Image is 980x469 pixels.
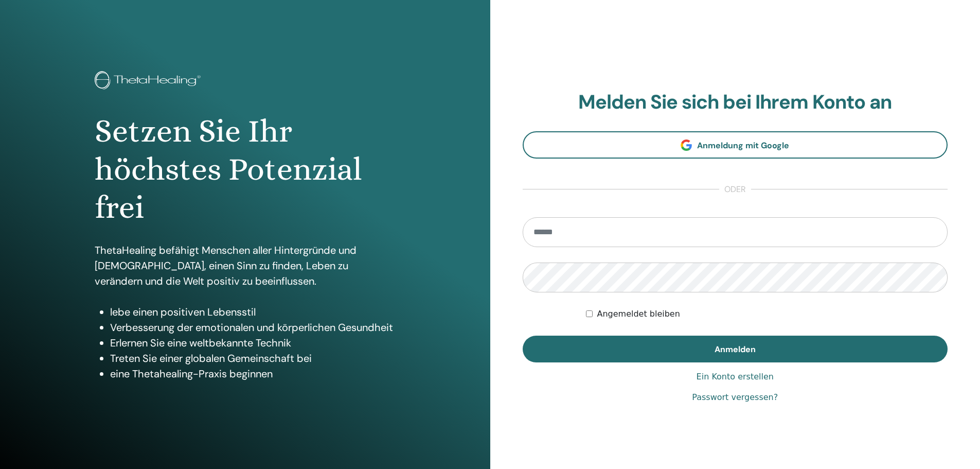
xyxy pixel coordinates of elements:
a: Passwort vergessen? [692,391,778,404]
a: Anmeldung mit Google [523,131,948,159]
label: Angemeldet bleiben [597,308,680,320]
h1: Setzen Sie Ihr höchstes Potenzial frei [95,112,396,227]
li: Erlernen Sie eine weltbekannte Technik [110,335,396,351]
span: Anmelden [715,344,756,355]
p: ThetaHealing befähigt Menschen aller Hintergründe und [DEMOGRAPHIC_DATA], einen Sinn zu finden, L... [95,242,396,289]
a: Ein Konto erstellen [697,371,774,383]
button: Anmelden [523,336,948,362]
li: Verbesserung der emotionalen und körperlichen Gesundheit [110,320,396,335]
span: oder [719,183,751,196]
li: Treten Sie einer globalen Gemeinschaft bei [110,351,396,366]
li: lebe einen positiven Lebensstil [110,304,396,320]
li: eine Thetahealing-Praxis beginnen [110,366,396,381]
span: Anmeldung mit Google [697,140,789,151]
h2: Melden Sie sich bei Ihrem Konto an [523,91,948,114]
div: Keep me authenticated indefinitely or until I manually logout [586,308,948,320]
